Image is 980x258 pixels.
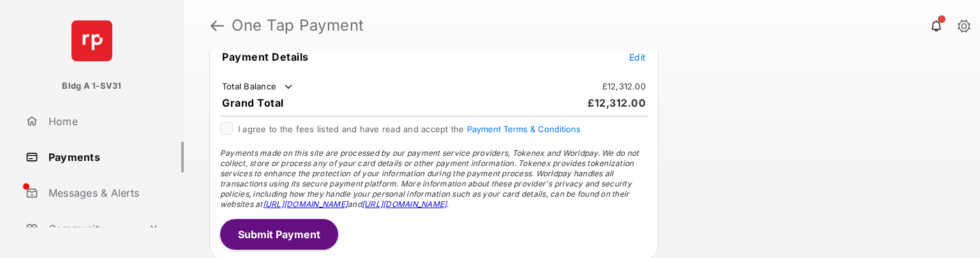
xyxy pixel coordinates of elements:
td: Total Balance [221,80,295,93]
span: Payment Details [222,50,309,63]
span: I agree to the fees listed and have read and accept the [238,124,581,134]
a: Home [20,106,184,137]
img: svg+xml;base64,PHN2ZyB4bWxucz0iaHR0cDovL3d3dy53My5vcmcvMjAwMC9zdmciIHdpZHRoPSI2NCIgaGVpZ2h0PSI2NC... [71,20,112,61]
a: [URL][DOMAIN_NAME] [362,199,447,209]
strong: One Tap Payment [232,18,364,33]
button: Edit [629,50,646,63]
button: I agree to the fees listed and have read and accept the [467,124,581,134]
span: Grand Total [222,96,284,109]
span: Payments made on this site are processed by our payment service providers, Tokenex and Worldpay. ... [220,148,639,209]
span: Edit [629,52,646,63]
a: [URL][DOMAIN_NAME] [263,199,348,209]
a: Community [20,213,144,244]
td: £12,312.00 [602,80,646,92]
a: Payments [20,142,184,172]
span: £12,312.00 [588,96,646,109]
a: Messages & Alerts [20,178,184,208]
button: Submit Payment [220,219,338,250]
p: Bldg A 1-SV31 [62,80,121,93]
